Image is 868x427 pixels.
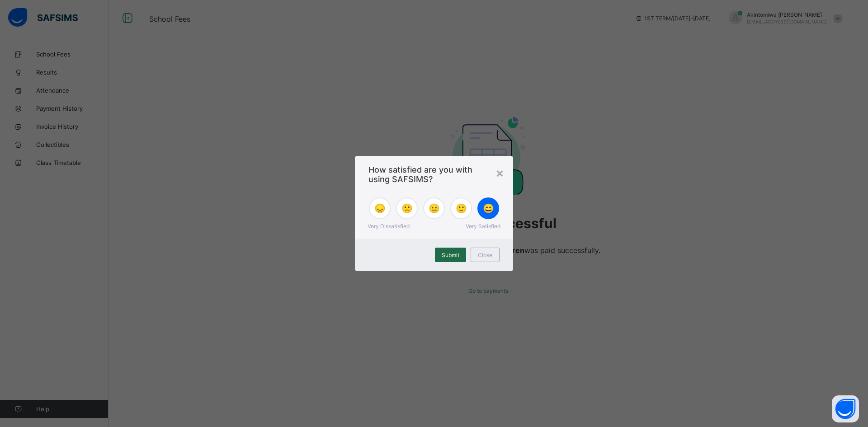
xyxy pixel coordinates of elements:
span: Submit [442,252,459,258]
span: 🙁 [401,203,413,214]
span: 🙂 [456,203,467,214]
button: Open asap [832,395,859,422]
div: × [495,165,504,180]
span: 😄 [483,203,494,214]
span: 😐 [429,203,440,214]
span: Very Satisfied [466,223,500,230]
span: Very Dissatisfied [368,223,410,230]
span: How satisfied are you with using SAFSIMS? [368,165,500,184]
span: 😞 [374,203,386,214]
span: Close [478,252,492,258]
